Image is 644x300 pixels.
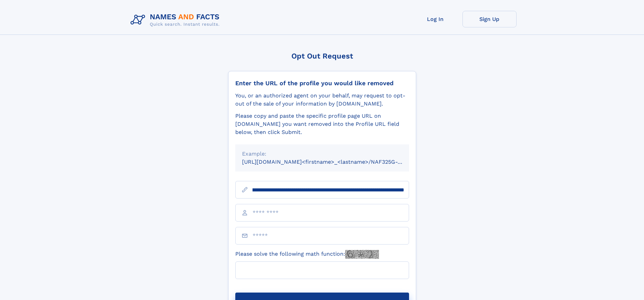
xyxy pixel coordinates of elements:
[242,159,422,165] small: [URL][DOMAIN_NAME]<firstname>_<lastname>/NAF325G-xxxxxxxx
[235,92,409,108] div: You, or an authorized agent on your behalf, may request to opt-out of the sale of your informatio...
[128,11,225,29] img: Logo Names and Facts
[235,250,379,259] label: Please solve the following math function:
[408,11,462,27] a: Log In
[235,112,409,136] div: Please copy and paste the specific profile page URL on [DOMAIN_NAME] you want removed into the Pr...
[462,11,517,27] a: Sign Up
[228,52,416,60] div: Opt Out Request
[235,79,409,87] div: Enter the URL of the profile you would like removed
[242,150,402,158] div: Example:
